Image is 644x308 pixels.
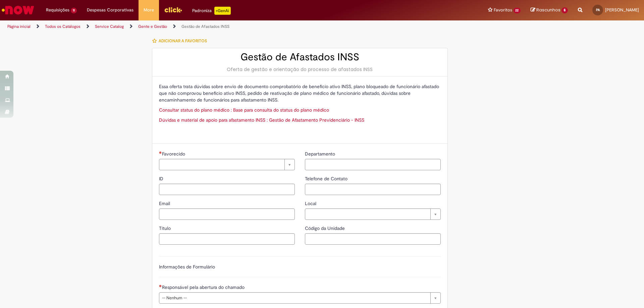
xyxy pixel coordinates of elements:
a: Todos os Catálogos [45,24,80,29]
span: Email [159,200,171,206]
a: Gente e Gestão [138,24,167,29]
span: Título [159,225,172,231]
span: 11 [71,8,77,13]
a: Gestão de Afastados INSS [181,24,229,29]
span: Adicionar a Favoritos [159,38,207,44]
a: Limpar campo Favorecido [159,159,295,170]
div: Oferta de gestão e orientação do processo de afastados INSS [159,66,441,73]
span: Necessários [159,285,162,287]
span: [PERSON_NAME] [605,7,639,13]
input: Email [159,208,295,220]
input: Título [159,233,295,245]
input: Código da Unidade [305,233,441,245]
a: Página inicial [7,24,31,29]
p: +GenAi [214,7,231,15]
input: ID [159,184,295,195]
a: Limpar campo Local [305,208,441,220]
a: Dúvidas e material de apoio para afastamento INSS : Gestão de Afastamento Previdenciário - INSS [159,117,364,123]
span: 6 [561,7,568,13]
p: Essa oferta trata dúvidas sobre envio de documento comprobatório de benefício ativo INSS, plano b... [159,83,441,103]
span: Telefone de Contato [305,176,349,182]
label: Informações de Formulário [159,264,215,270]
span: -- Nenhum -- [162,293,427,303]
span: PA [596,8,600,12]
span: Departamento [305,151,336,157]
h2: Gestão de Afastados INSS [159,52,441,63]
a: Service Catalog [95,24,124,29]
span: 22 [514,8,521,13]
span: Local [305,200,318,206]
span: Necessários - Favorecido [162,151,186,157]
ul: Trilhas de página [5,20,424,33]
img: ServiceNow [1,3,35,17]
input: Departamento [305,159,441,170]
button: Adicionar a Favoritos [152,34,211,48]
span: Necessários [159,151,162,154]
span: Despesas Corporativas [87,7,133,13]
a: Consultar status do plano médico : Base para consulta do status do plano médico [159,107,329,113]
span: ID [159,176,165,182]
span: Favoritos [494,7,512,13]
div: Padroniza [192,7,231,15]
input: Telefone de Contato [305,184,441,195]
span: Rascunhos [536,7,560,13]
a: Rascunhos [531,7,568,13]
span: Código da Unidade [305,225,346,231]
span: Requisições [46,7,69,13]
span: More [144,7,154,13]
span: Responsável pela abertura do chamado [162,284,246,290]
img: click_logo_yellow_360x200.png [164,5,182,15]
